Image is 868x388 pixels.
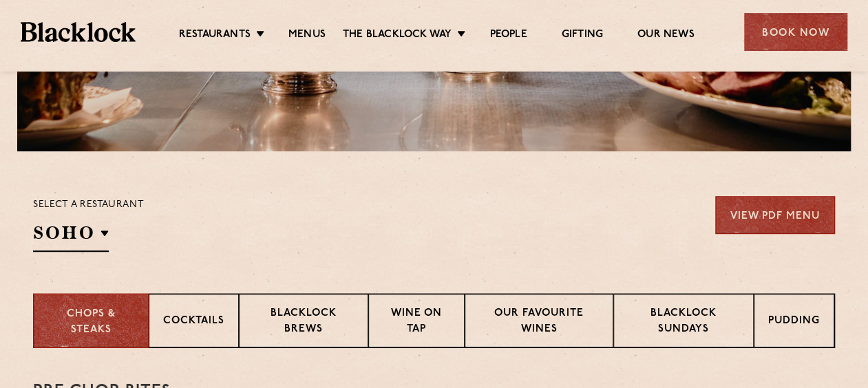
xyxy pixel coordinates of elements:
p: Blacklock Sundays [628,306,739,338]
p: Blacklock Brews [253,306,354,338]
p: Wine on Tap [383,306,450,338]
p: Pudding [768,314,820,331]
p: Chops & Steaks [48,307,134,338]
p: Select a restaurant [33,196,144,214]
img: BL_Textured_Logo-footer-cropped.svg [21,22,136,41]
div: Book Now [744,13,847,51]
a: View PDF Menu [715,196,835,234]
a: The Blacklock Way [343,28,452,43]
a: Restaurants [179,28,251,43]
p: Cocktails [163,314,224,331]
a: Our News [637,28,695,43]
a: People [489,28,527,43]
a: Menus [288,28,326,43]
p: Our favourite wines [479,306,598,338]
a: Gifting [562,28,603,43]
h2: SOHO [33,221,109,252]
